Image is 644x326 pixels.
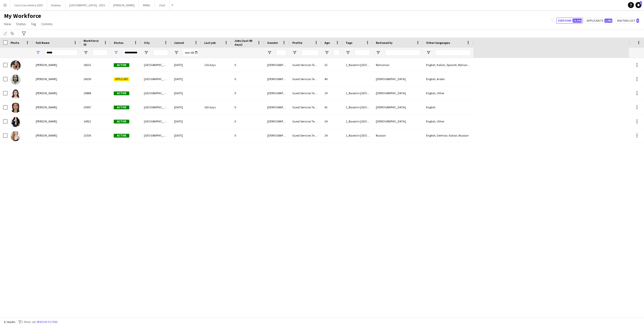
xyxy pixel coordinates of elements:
[373,86,423,100] div: [DEMOGRAPHIC_DATA]
[635,2,641,8] a: 1
[615,18,640,24] button: Waiting list6
[605,19,612,23] span: 2,086
[585,18,613,24] button: Applicants2,086
[114,77,129,81] span: Applicant
[373,114,423,128] div: [DEMOGRAPHIC_DATA]
[141,86,171,100] div: [GEOGRAPHIC_DATA]
[355,50,370,56] input: Tags Filter Input
[114,134,129,138] span: Active
[141,100,171,114] div: [GEOGRAPHIC_DATA]
[36,119,57,123] span: [PERSON_NAME]
[141,72,171,86] div: [GEOGRAPHIC_DATA]
[36,77,57,81] span: [PERSON_NAME]
[14,21,28,27] a: Status
[11,131,21,141] img: Elizaveta Krioni
[640,1,642,5] span: 1
[231,114,264,128] div: 0
[321,128,343,142] div: 24
[636,19,639,23] span: 6
[423,72,473,86] div: English, Arabic
[423,100,473,114] div: English
[36,105,57,109] span: [PERSON_NAME]
[423,86,473,100] div: English, Other
[423,128,473,142] div: English, German, Italian, Russian
[93,50,108,56] input: Workforce ID Filter Input
[41,22,53,26] span: Comms
[289,86,321,100] div: Guest Services Team
[171,58,201,72] div: [DATE]
[114,50,118,55] button: Open Filter Menu
[114,106,129,109] span: Active
[376,50,380,55] button: Open Filter Menu
[36,91,57,95] span: [PERSON_NAME]
[556,18,583,24] button: Everyone10,944
[183,50,198,56] input: Joined Filter Input
[346,41,352,45] span: Tags
[39,21,55,27] a: Comms
[114,41,124,45] span: Status
[376,41,392,45] span: Nationality
[231,128,264,142] div: 0
[373,72,423,86] div: [DEMOGRAPHIC_DATA]
[80,100,111,114] div: 20957
[144,41,150,45] span: City
[289,58,321,72] div: Guest Services Team
[289,72,321,86] div: Guest Services Team
[11,75,21,85] img: Elizabeth Das
[325,41,330,45] span: Age
[47,0,65,10] button: Hostess
[321,58,343,72] div: 32
[301,50,318,56] input: Profile Filter Input
[80,58,111,72] div: 18232
[267,50,272,55] button: Open Filter Menu
[423,58,473,72] div: English, Italian, Spanish, Romanian
[264,128,289,142] div: [DEMOGRAPHIC_DATA]
[231,58,264,72] div: 0
[11,103,21,113] img: Elizabeth Ramos
[114,91,129,95] span: Active
[21,320,36,324] span: 2 filters set
[276,50,286,56] input: Gender Filter Input
[346,50,350,55] button: Open Filter Menu
[21,30,27,37] app-action-btn: Advanced filters
[373,100,423,114] div: [DEMOGRAPHIC_DATA]
[31,22,36,26] span: Tag
[29,21,38,27] a: Tag
[292,50,297,55] button: Open Filter Menu
[264,114,289,128] div: [DEMOGRAPHIC_DATA]
[36,134,57,137] span: [PERSON_NAME]
[80,86,111,100] div: 16884
[343,58,373,72] div: 1_Based in [GEOGRAPHIC_DATA]/[GEOGRAPHIC_DATA]/Ajman, 2_English Level = 2/3 Good , Mubadala - Sen...
[174,50,179,55] button: Open Filter Menu
[234,39,255,46] span: Jobs (last 90 days)
[321,86,343,100] div: 19
[289,114,321,128] div: Guest Services Team
[264,100,289,114] div: [DEMOGRAPHIC_DATA]
[171,86,201,100] div: [DATE]
[36,41,50,45] span: Full Name
[10,0,47,10] button: Coca Coca Arena 2025
[171,128,201,142] div: [DATE]
[144,50,148,55] button: Open Filter Menu
[321,114,343,128] div: 24
[373,128,423,142] div: Russian
[65,0,109,10] button: [GEOGRAPHIC_DATA] - 2025
[264,58,289,72] div: [DEMOGRAPHIC_DATA]
[16,22,26,26] span: Status
[11,117,21,127] img: Elizah Mendoza
[2,21,13,27] a: View
[45,50,77,56] input: Full Name Filter Input
[155,0,169,10] button: Zaid
[573,19,582,23] span: 10,944
[36,319,59,325] button: Remove filters
[373,58,423,72] div: Romanian
[201,58,231,72] div: 116 days
[141,128,171,142] div: [GEOGRAPHIC_DATA]
[36,50,40,55] button: Open Filter Menu
[343,100,373,114] div: 1_Based in [GEOGRAPHIC_DATA], 2_English Level = 2/3 Good
[334,50,340,56] input: Age Filter Input
[141,58,171,72] div: [GEOGRAPHIC_DATA]
[171,72,201,86] div: [DATE]
[292,41,302,45] span: Profile
[231,72,264,86] div: 0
